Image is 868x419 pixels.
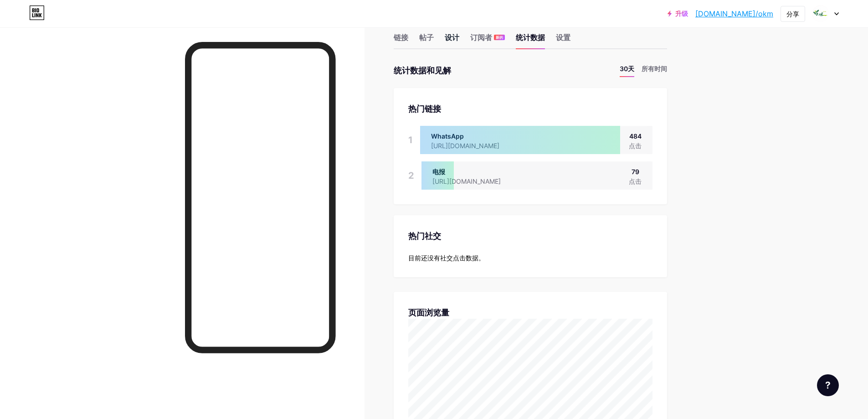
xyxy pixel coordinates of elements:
[642,65,667,72] font: 所有时间
[408,170,414,181] font: 2
[408,254,485,262] font: 目前还没有社交点击数据。
[408,308,449,317] font: 页面浏览量
[812,5,829,22] img: 奥克姆
[695,8,773,19] a: [DOMAIN_NAME]/okm
[470,33,492,42] font: 订阅者
[786,10,799,18] font: 分享
[432,177,501,185] font: [URL][DOMAIN_NAME]
[629,177,642,185] font: 点击
[419,33,434,42] font: 帖子
[695,9,773,18] font: [DOMAIN_NAME]/okm
[629,142,642,150] font: 点击
[620,65,634,72] font: 30天
[516,33,545,42] font: 统计数据
[394,33,408,42] font: 链接
[556,33,570,42] font: 设置
[445,33,459,42] font: 设计
[394,66,451,75] font: 统计数据和见解
[408,231,441,241] font: 热门社交
[408,104,441,114] font: 热门链接
[496,35,503,40] font: 新的
[632,168,639,176] font: 79
[408,134,413,145] font: 1
[629,132,642,140] font: 484
[675,10,688,17] font: 升级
